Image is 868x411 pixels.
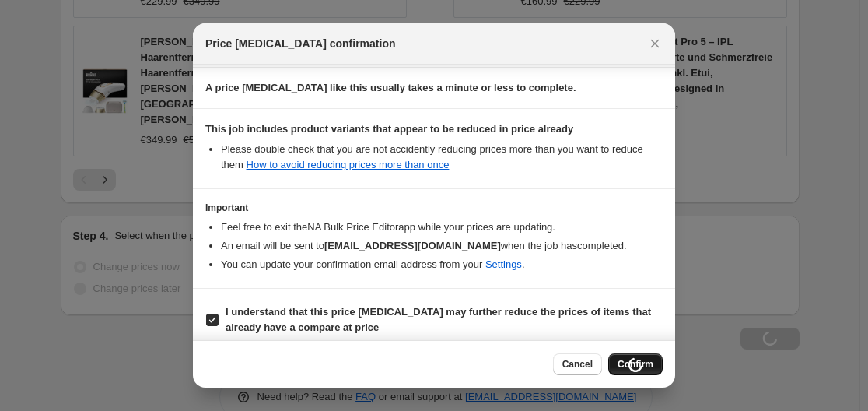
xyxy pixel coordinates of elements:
[226,306,651,333] b: I understand that this price [MEDICAL_DATA] may further reduce the prices of items that already h...
[221,142,663,173] li: Please double check that you are not accidently reducing prices more than you want to reduce them
[553,353,602,375] button: Cancel
[247,159,450,170] a: How to avoid reducing prices more than once
[205,82,576,93] b: A price [MEDICAL_DATA] like this usually takes a minute or less to complete.
[644,33,666,54] button: Close
[221,238,663,254] li: An email will be sent to when the job has completed .
[205,36,396,51] span: Price [MEDICAL_DATA] confirmation
[221,257,663,272] li: You can update your confirmation email address from your .
[562,358,593,371] span: Cancel
[485,258,522,270] a: Settings
[205,123,573,135] b: This job includes product variants that appear to be reduced in price already
[221,220,663,235] li: Feel free to exit the NA Bulk Price Editor app while your prices are updating.
[324,240,501,251] b: [EMAIL_ADDRESS][DOMAIN_NAME]
[205,202,663,214] h3: Important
